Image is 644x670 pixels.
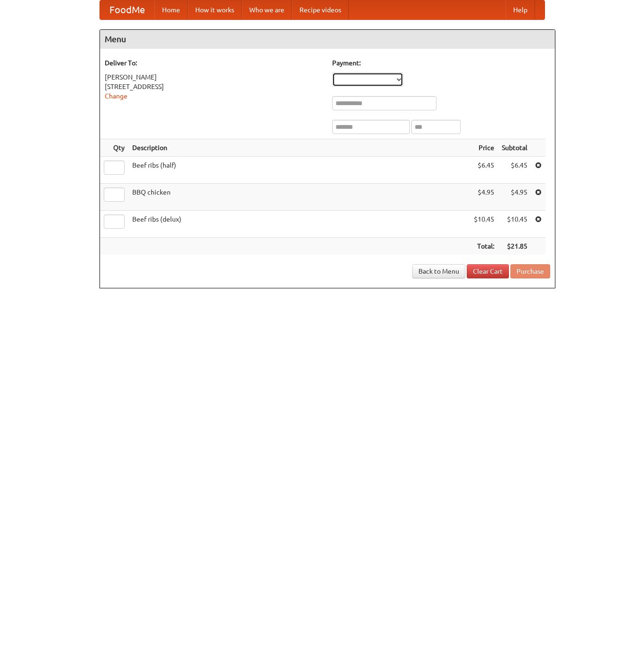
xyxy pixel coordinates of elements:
a: FoodMe [100,0,154,19]
td: $10.45 [470,211,498,238]
th: $21.85 [498,238,531,255]
td: $10.45 [498,211,531,238]
td: BBQ chicken [128,184,470,211]
th: Description [128,139,470,157]
th: Price [470,139,498,157]
td: $4.95 [470,184,498,211]
h4: Menu [100,30,555,49]
a: Home [154,0,188,19]
div: [PERSON_NAME] [105,72,323,82]
th: Subtotal [498,139,531,157]
a: How it works [188,0,242,19]
h5: Payment: [332,58,550,68]
div: [STREET_ADDRESS] [105,82,323,91]
a: Help [506,0,535,19]
td: $4.95 [498,184,531,211]
td: $6.45 [498,157,531,184]
button: Purchase [510,264,550,278]
a: Who we are [242,0,292,19]
a: Recipe videos [292,0,349,19]
td: $6.45 [470,157,498,184]
a: Clear Cart [467,264,509,278]
td: Beef ribs (half) [128,157,470,184]
td: Beef ribs (delux) [128,211,470,238]
a: Change [105,92,127,100]
th: Qty [100,139,128,157]
th: Total: [470,238,498,255]
a: Back to Menu [412,264,465,278]
h5: Deliver To: [105,58,323,68]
